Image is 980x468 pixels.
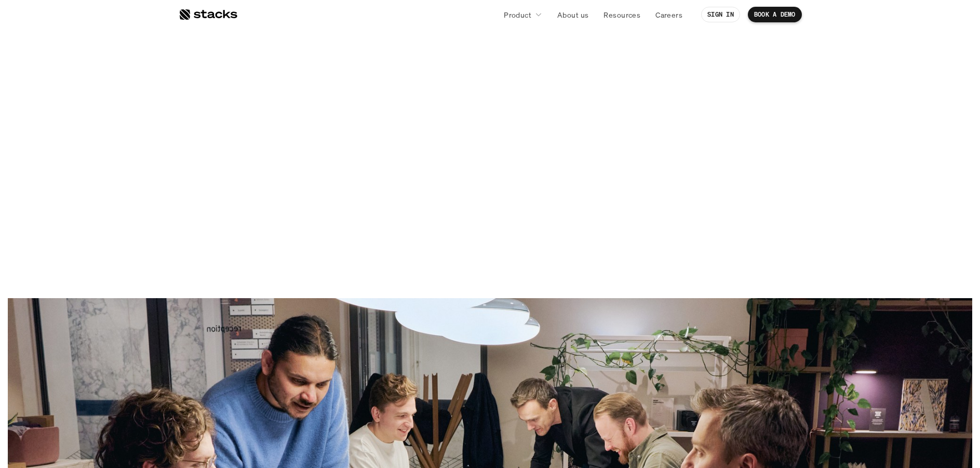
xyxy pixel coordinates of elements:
a: Careers [649,5,689,24]
p: SEE OPEN ROLES [452,250,523,264]
p: Resources [603,9,640,20]
p: BOOK A DEMO [754,11,796,18]
a: SIGN IN [701,7,740,22]
h1: Let’s redefine finance, together. [323,87,657,176]
a: BOOK A DEMO [748,7,802,22]
a: SEE OPEN ROLES [439,245,540,270]
p: Product [504,9,531,20]
p: About us [557,9,588,20]
p: SIGN IN [707,11,734,18]
p: Careers [655,9,682,20]
a: Resources [597,5,647,24]
p: We’re on a mission to help reinvent the financial close. And we’re looking for curious and innova... [367,193,613,238]
a: About us [551,5,595,24]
